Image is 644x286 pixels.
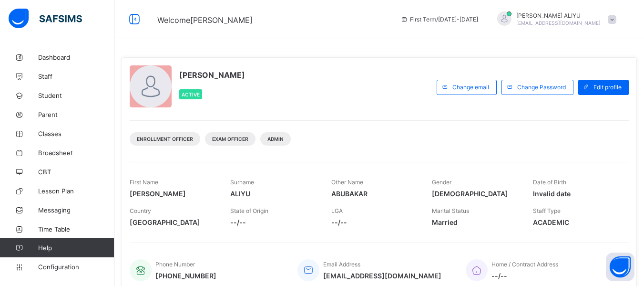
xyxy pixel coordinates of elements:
[432,190,518,198] span: [DEMOGRAPHIC_DATA]
[533,218,619,226] span: ACADEMIC
[331,218,418,226] span: --/--
[230,218,317,226] span: --/--
[38,111,114,118] span: Parent
[38,92,114,99] span: Student
[331,190,418,198] span: ABUBAKAR
[38,187,114,195] span: Lesson Plan
[533,179,566,186] span: Date of Birth
[432,179,451,186] span: Gender
[38,73,114,80] span: Staff
[533,207,561,214] span: Staff Type
[230,179,254,186] span: Surname
[452,84,489,91] span: Change email
[9,9,82,29] img: safsims
[130,207,151,214] span: Country
[491,261,558,268] span: Home / Contract Address
[323,261,360,268] span: Email Address
[130,179,158,186] span: First Name
[516,12,601,19] span: [PERSON_NAME] ALIYU
[517,84,566,91] span: Change Password
[38,225,114,233] span: Time Table
[331,179,363,186] span: Other Name
[137,136,193,142] span: Enrollment Officer
[157,15,253,25] span: Welcome [PERSON_NAME]
[212,136,248,142] span: Exam Officer
[38,263,114,271] span: Configuration
[432,218,518,226] span: Married
[516,20,601,26] span: [EMAIL_ADDRESS][DOMAIN_NAME]
[230,190,317,198] span: ALIYU
[400,16,478,23] span: session/term information
[38,206,114,214] span: Messaging
[155,272,216,280] span: [PHONE_NUMBER]
[179,70,245,80] span: [PERSON_NAME]
[230,207,268,214] span: State of Origin
[432,207,469,214] span: Marital Status
[155,261,195,268] span: Phone Number
[267,136,284,142] span: Admin
[130,190,216,198] span: [PERSON_NAME]
[38,168,114,176] span: CBT
[331,207,343,214] span: LGA
[606,253,634,281] button: Open asap
[38,53,114,61] span: Dashboard
[38,149,114,157] span: Broadsheet
[130,218,216,226] span: [GEOGRAPHIC_DATA]
[38,244,114,252] span: Help
[182,92,200,97] span: Active
[491,272,558,280] span: --/--
[488,11,621,27] div: HABIBAALIYU
[593,84,622,91] span: Edit profile
[533,190,619,198] span: Invalid date
[38,130,114,138] span: Classes
[323,272,441,280] span: [EMAIL_ADDRESS][DOMAIN_NAME]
